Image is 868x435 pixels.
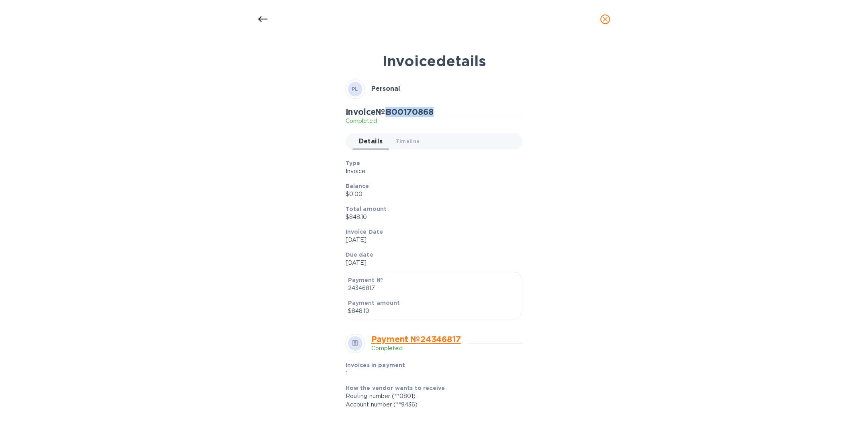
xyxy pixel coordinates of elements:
[346,167,516,176] p: Invoice
[346,160,360,166] b: Type
[346,385,445,391] b: How the vendor wants to receive
[383,52,486,70] b: Invoice details
[346,236,516,244] p: [DATE]
[346,251,373,258] b: Due date
[346,206,387,212] b: Total amount
[348,300,400,306] b: Payment amount
[359,136,383,147] span: Details
[346,229,383,235] b: Invoice Date
[348,284,517,292] p: 24346817
[346,400,516,409] div: Account number (**9436)
[346,259,516,267] p: [DATE]
[371,85,400,92] b: Personal
[346,107,434,117] h2: Invoice № B00170868
[346,190,516,198] p: $0.00
[346,213,516,221] p: $848.10
[371,344,461,353] p: Completed
[596,10,615,29] button: close
[346,369,459,378] p: 1
[348,277,383,283] b: Payment №
[346,183,369,189] b: Balance
[346,392,516,400] div: Routing number (**0801)
[346,117,434,125] p: Completed
[396,137,420,145] span: Timeline
[352,86,358,92] b: PL
[346,362,405,368] b: Invoices in payment
[371,334,461,344] a: Payment № 24346817
[348,307,517,315] p: $848.10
